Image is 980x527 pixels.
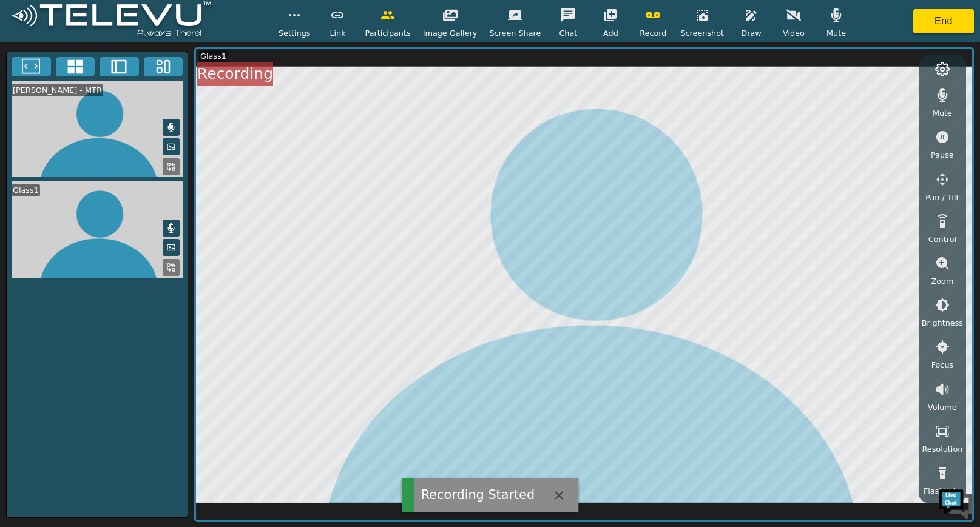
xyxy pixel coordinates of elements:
[928,233,956,245] span: Control
[329,27,345,39] span: Link
[197,62,273,86] div: Recording
[603,27,618,39] span: Add
[924,485,961,497] span: Flashlight
[70,153,167,275] span: We're online!
[163,220,180,237] button: Mute
[100,57,139,76] button: Two Window Medium
[928,401,957,413] span: Volume
[12,57,51,76] button: Fullscreen
[199,50,228,62] div: Glass1
[423,27,478,39] span: Image Gallery
[741,27,761,39] span: Draw
[931,359,954,371] span: Focus
[12,184,40,196] div: Glass1
[489,27,541,39] span: Screen Share
[163,259,180,276] button: Replace Feed
[421,486,535,505] div: Recording Started
[640,27,666,39] span: Record
[6,331,231,374] textarea: Type your message and hit 'Enter'
[12,84,103,96] div: [PERSON_NAME] - MTR
[559,27,577,39] span: Chat
[680,27,724,39] span: Screenshot
[922,317,963,329] span: Brightness
[56,57,95,76] button: 4x4
[163,119,180,136] button: Mute
[279,27,311,39] span: Settings
[63,64,204,79] div: Chat with us now
[938,485,974,521] img: Chat Widget
[783,27,805,39] span: Video
[144,57,183,76] button: Three Window Medium
[163,138,180,155] button: Picture in Picture
[933,107,952,119] span: Mute
[163,239,180,256] button: Picture in Picture
[913,9,974,33] button: End
[931,149,954,161] span: Pause
[925,192,959,203] span: Pan / Tilt
[21,56,51,87] img: d_736959983_company_1615157101543_736959983
[365,27,410,39] span: Participants
[199,6,228,35] div: Minimize live chat window
[826,27,846,39] span: Mute
[931,275,953,287] span: Zoom
[922,443,962,455] span: Resolution
[163,158,180,175] button: Replace Feed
